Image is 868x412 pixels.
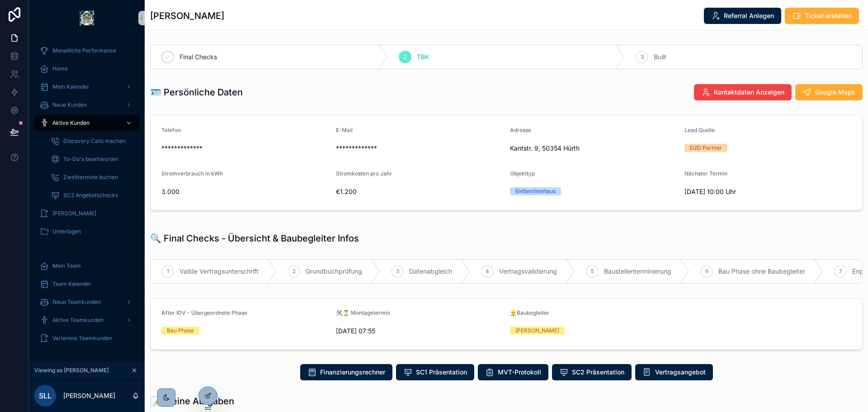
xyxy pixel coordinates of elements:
a: Aktive Kunden [34,115,139,131]
span: Stromverbrauch in kWh [161,170,223,177]
span: Baustellenterminierung [604,267,671,276]
button: SC2 Präsentation [552,364,632,380]
a: Mein Kalender [34,79,139,95]
span: 👷‍♂️Baubegleiter [510,309,549,316]
span: Stromkosten pro Jahr [336,170,392,177]
button: Vertragsangebot [635,364,713,380]
span: Team Kalender [52,280,91,288]
span: SC1 Präsentation [416,368,467,377]
button: Kontaktdaten Anzeigen [694,84,792,100]
span: SC2 Angebotschecks [63,192,118,199]
span: Built [654,52,666,62]
a: Team Kalender [34,276,139,292]
span: Neue Kunden [52,101,87,109]
h1: 📝 Meine Aufgaben [150,395,234,407]
button: MVT-Protokoll [478,364,548,380]
span: Final Checks [179,52,217,62]
span: Discovery Calls machen [63,137,126,145]
span: 3.000 [161,187,329,196]
span: Referral Anlegen [724,11,774,20]
span: [PERSON_NAME] [52,210,96,217]
span: Lead Quelle [684,127,715,133]
span: Bau Phase ohne Baubegleiter [718,267,805,276]
span: Kontaktdaten Anzeigen [714,88,784,97]
span: Mein Kalender [52,83,90,90]
span: Grundbuchprüfung [306,267,362,276]
a: Neue Teamkunden [34,294,139,310]
span: 2 [292,268,296,275]
button: Referral Anlegen [704,8,781,24]
a: Discovery Calls machen [45,133,139,149]
span: Objekttyp [510,170,535,177]
span: To-Do's beantworten [63,156,118,163]
p: [PERSON_NAME] [63,391,115,400]
a: SC2 Angebotschecks [45,187,139,204]
span: SLL [39,390,52,401]
span: Valide Vertragsunterschrift [179,267,259,276]
h1: [PERSON_NAME] [150,9,224,22]
span: Home [52,65,68,72]
span: SC2 Präsentation [572,368,624,377]
span: 3 [396,268,399,275]
a: Mein Team [34,258,139,274]
span: €1.200 [336,187,503,196]
span: Finanzierungsrechner [320,368,385,377]
span: Ticket erstellen [805,11,852,20]
div: [PERSON_NAME] [515,327,559,335]
span: Nächster Termin [684,170,727,177]
span: 5 [591,268,594,275]
span: Aktive Teamkunden [52,317,104,324]
div: D2D Partner [690,144,722,152]
span: Vertragsvalidierung [499,267,557,276]
span: Kantstr. 9, 50354 Hürth [510,144,677,153]
span: MVT-Protokoll [498,368,541,377]
span: After IDV - Übergeordnete Phase [161,309,247,316]
a: Zweittermine buchen [45,169,139,185]
a: Unterlagen [34,223,139,240]
span: Adresse [510,127,531,133]
img: App logo [80,11,94,25]
h1: 🪪 Persönliche Daten [150,86,243,99]
a: To-Do's beantworten [45,151,139,167]
h1: 🔍 Final Checks - Übersicht & Baubegleiter Infos [150,232,359,245]
span: Unterlagen [52,228,81,235]
span: Mein Team [52,262,81,270]
span: Aktive Kunden [52,119,90,127]
button: SC1 Präsentation [396,364,474,380]
span: 7 [839,268,842,275]
a: [PERSON_NAME] [34,205,139,222]
span: Vertragsangebot [655,368,706,377]
span: [DATE] 10:00 Uhr [684,187,852,196]
span: Verlorene Teamkunden [52,335,112,342]
div: scrollable content [29,36,145,358]
span: TBK [417,52,429,62]
button: Finanzierungsrechner [300,364,392,380]
button: Google Maps [795,84,863,100]
span: 2 [403,53,406,61]
span: Monatliche Performance [52,47,116,54]
span: [DATE] 07:55 [336,327,503,336]
button: Ticket erstellen [785,8,859,24]
span: E-Mail [336,127,353,133]
a: Neue Kunden [34,97,139,113]
span: Google Maps [815,88,855,97]
div: Bau Phase [167,327,194,335]
span: 1 [167,268,169,275]
a: Home [34,61,139,77]
span: 6 [705,268,708,275]
span: Telefon [161,127,181,133]
span: 🛠️⏳ Montagetermin [336,309,390,316]
span: 3 [641,53,644,61]
span: Neue Teamkunden [52,298,101,306]
a: Monatliche Performance [34,43,139,59]
span: Zweittermine buchen [63,174,118,181]
span: Datenabgleich [409,267,452,276]
span: Viewing as [PERSON_NAME] [34,367,108,374]
a: Verlorene Teamkunden [34,330,139,346]
a: Aktive Teamkunden [34,312,139,328]
span: 4 [486,268,489,275]
div: Einfamilienhaus [515,187,556,195]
